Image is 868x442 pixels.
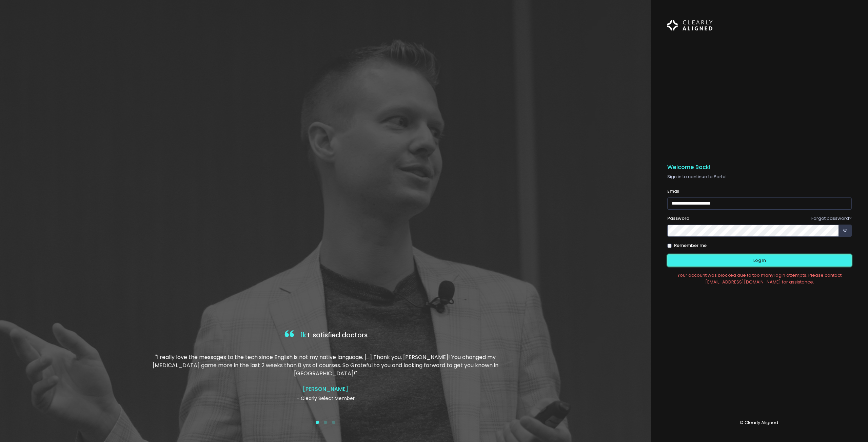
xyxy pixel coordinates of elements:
img: Logo Horizontal [667,16,713,35]
h5: Welcome Back! [667,164,852,171]
label: Password [667,215,689,222]
span: 1k [300,331,306,340]
div: Your account was blocked due to too many login attempts. Please contact [EMAIL_ADDRESS][DOMAIN_NA... [667,272,852,285]
p: © Clearly Aligned. [667,419,852,426]
label: Remember me [674,242,707,249]
p: "I really love the messages to the tech since English is not my native language. […] Thank you, [... [147,353,504,378]
p: Sign in to continue to Portal. [667,173,852,180]
h4: + satisfied doctors [147,329,504,342]
h4: [PERSON_NAME] [147,386,504,392]
p: - Clearly Select Member [147,395,504,402]
button: Log In [667,254,852,267]
label: Email [667,188,679,195]
a: Forgot password? [811,215,852,222]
